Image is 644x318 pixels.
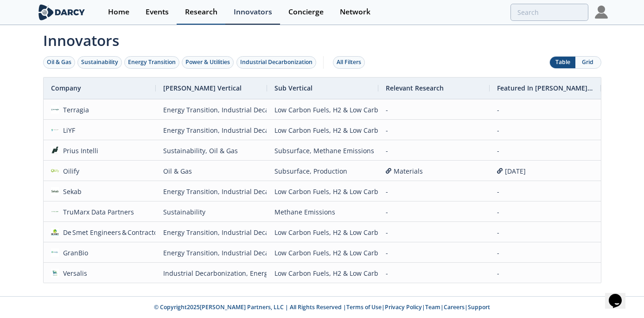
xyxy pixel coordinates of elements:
div: - [497,182,593,201]
div: Energy Transition, Industrial Decarbonization [163,222,260,242]
img: 34600d25-0278-4d9a-bb2b-2264360c2217 [51,269,59,277]
div: - [386,243,482,263]
div: Energy Transition, Industrial Decarbonization [163,120,260,140]
button: Table [550,57,575,68]
div: Versalis [59,263,87,283]
div: Prius Intelli [59,141,98,161]
span: Company [51,84,81,92]
p: © Copyright 2025 [PERSON_NAME] Partners, LLC | All Rights Reserved | | | | | [38,303,606,312]
div: Home [108,8,129,16]
input: Advanced Search [510,4,588,21]
img: c8d03b5a-cd19-40ad-825b-f43db43bb886 [51,187,59,195]
div: Subsurface, Methane Emissions [274,141,371,161]
div: Low Carbon Fuels, H2 & Low Carbon Fuels [274,263,371,283]
div: Low Carbon Fuels, H2 & Low Carbon Fuels [274,100,371,120]
div: - [386,222,482,242]
button: Power & Utilities [182,56,234,69]
img: fa21c03f-988c-4a0a-b731-fda050996228 [51,146,59,155]
img: b1309854-5a2a-4dcb-9a65-f51a1510f4dc [51,208,59,216]
div: Sustainability [81,58,118,66]
span: Featured In [PERSON_NAME] Live [497,84,593,92]
img: 9d6067ee-9866-4b18-9ae9-2a46970c3d9b [51,248,59,257]
a: Terms of Use [346,303,382,311]
div: LiYF [59,120,75,140]
div: - [497,243,593,263]
a: Team [425,303,440,311]
div: - [386,202,482,222]
button: Oil & Gas [43,56,75,69]
div: Oil & Gas [163,161,260,181]
div: - [497,202,593,222]
div: Research [185,8,217,16]
div: Oilify [59,161,79,181]
div: Low Carbon Fuels, H2 & Low Carbon Fuels [274,182,371,201]
span: Relevant Research [386,84,444,92]
button: Energy Transition [124,56,179,69]
div: Terragia [59,100,89,120]
div: Subsurface, Production [274,161,371,181]
div: - [497,120,593,140]
div: Low Carbon Fuels, H2 & Low Carbon Fuels [274,222,371,242]
a: Privacy Policy [385,303,422,311]
div: - [497,141,593,161]
div: - [386,182,482,201]
div: Energy Transition, Industrial Decarbonization [163,182,260,201]
div: Energy Transition [128,58,176,66]
span: [PERSON_NAME] Vertical [163,84,242,92]
span: Sub Vertical [274,84,312,92]
div: - [386,120,482,140]
div: Sekab [59,182,82,201]
img: 355cb1bc-b05f-43a3-adb7-703c82da47fe [51,126,59,134]
img: 1f0d5ac8-2e1e-41e3-ad51-daa5a056b888 [51,228,59,236]
a: [DATE] [497,161,593,181]
div: Concierge [288,8,324,16]
div: Industrial Decarbonization, Energy Transition [163,263,260,283]
img: Profile [595,6,608,19]
div: Network [340,8,370,16]
div: TruMarx Data Partners [59,202,134,222]
div: Events [146,8,169,16]
div: Oil & Gas [47,58,71,66]
div: All Filters [337,58,361,66]
div: - [497,263,593,283]
a: Materials [386,161,482,181]
div: - [386,141,482,161]
div: Sustainability [163,202,260,222]
button: All Filters [333,56,365,69]
span: Innovators [37,26,608,51]
div: - [386,263,482,283]
div: Low Carbon Fuels, H2 & Low Carbon Fuels [274,120,371,140]
div: - [497,100,593,120]
a: Careers [444,303,465,311]
div: Industrial Decarbonization [240,58,312,66]
button: Industrial Decarbonization [236,56,316,69]
div: Innovators [234,8,272,16]
div: Energy Transition, Industrial Decarbonization [163,100,260,120]
div: De Smet Engineers & Contractors (DSEC) [59,222,185,242]
img: 1640879763897-oilify.PNG [51,167,59,175]
div: Power & Utilities [185,58,230,66]
div: Methane Emissions [274,202,371,222]
div: Sustainability, Oil & Gas [163,141,260,161]
div: - [497,222,593,242]
button: Grid [575,57,601,68]
img: 78e52a3d-1f7f-4b11-96fb-9739d6ced510 [51,105,59,114]
div: Energy Transition, Industrial Decarbonization [163,243,260,263]
img: logo-wide.svg [37,4,87,20]
a: Support [468,303,490,311]
div: GranBio [59,243,88,263]
div: Low Carbon Fuels, H2 & Low Carbon Fuels [274,243,371,263]
div: - [386,100,482,120]
iframe: chat widget [605,281,635,309]
button: Sustainability [77,56,122,69]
